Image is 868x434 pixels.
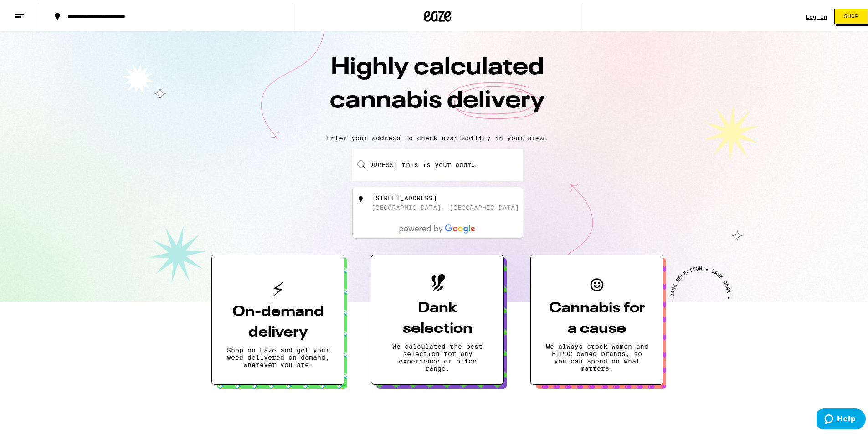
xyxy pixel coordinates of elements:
[806,12,827,18] div: Log In
[834,7,868,22] button: Shop
[278,50,597,125] h1: Highly calculated cannabis delivery
[226,300,329,341] h3: On-demand delivery
[9,133,866,140] p: Enter your address to check availability in your area.
[545,341,648,370] p: We always stock women and BIPOC owned brands, so you can spend on what matters.
[371,193,437,200] div: [STREET_ADDRESS]
[211,253,344,383] button: On-demand deliveryShop on Eaze and get your weed delivered on demand, wherever you are.
[226,345,329,367] p: Shop on Eaze and get your weed delivered on demand, wherever you are.
[844,12,858,17] span: Shop
[371,253,504,383] button: Dank selectionWe calculated the best selection for any experience or price range.
[386,296,489,337] h3: Dank selection
[817,407,866,429] iframe: Opens a widget where you can find more information
[352,147,523,179] input: Enter your delivery address
[530,253,663,383] button: Cannabis for a causeWe always stock women and BIPOC owned brands, so you can spend on what matters.
[545,296,648,337] h3: Cannabis for a cause
[371,202,519,209] div: [GEOGRAPHIC_DATA], [GEOGRAPHIC_DATA]
[356,193,365,202] img: location.svg
[386,341,489,370] p: We calculated the best selection for any experience or price range.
